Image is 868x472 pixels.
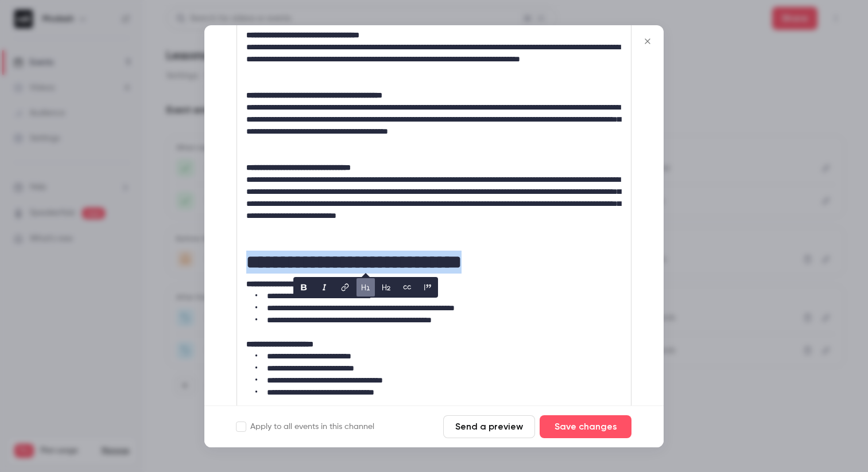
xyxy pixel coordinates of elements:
[294,278,313,297] button: bold
[315,278,334,297] button: italic
[540,415,631,438] button: Save changes
[237,421,374,432] label: Apply to all events in this channel
[636,30,659,53] button: Close
[418,278,437,297] button: blockquote
[336,278,354,297] button: link
[443,415,535,438] button: Send a preview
